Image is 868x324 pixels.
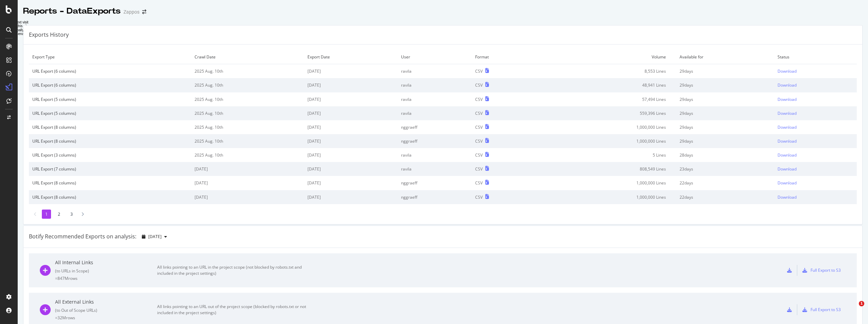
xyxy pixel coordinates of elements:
[778,180,797,186] div: Download
[142,10,146,14] div: arrow-right-arrow-left
[676,78,774,92] td: 29 days
[191,120,304,134] td: 2025 Aug. 10th
[538,176,676,190] td: 1,000,000 Lines
[29,31,69,39] div: Exports History
[676,106,774,120] td: 29 days
[538,50,676,64] td: Volume
[778,96,797,102] div: Download
[811,267,841,273] div: Full Export to S3
[29,233,136,240] div: Botify Recommended Exports on analysis:
[304,92,398,106] td: [DATE]
[676,176,774,190] td: 22 days
[778,138,797,144] div: Download
[475,194,483,200] div: CSV
[32,110,188,116] div: URL Export (5 columns)
[55,268,157,274] div: ( to URLs in Scope )
[676,92,774,106] td: 29 days
[538,106,676,120] td: 559,396 Lines
[32,138,188,144] div: URL Export (8 columns)
[304,190,398,204] td: [DATE]
[778,194,853,200] a: Download
[55,275,157,281] div: = 847M rows
[191,92,304,106] td: 2025 Aug. 10th
[538,78,676,92] td: 48,941 Lines
[538,190,676,204] td: 1,000,000 Lines
[304,106,398,120] td: [DATE]
[802,307,807,312] div: s3-export
[55,299,157,305] div: All External Links
[475,152,483,158] div: CSV
[475,82,483,88] div: CSV
[157,264,310,276] div: All links pointing to an URL in the project scope (not blocked by robots.txt and included in the ...
[802,268,807,273] div: s3-export
[55,307,157,313] div: ( to Out of Scope URLs )
[32,124,188,130] div: URL Export (8 columns)
[778,82,853,88] a: Download
[191,50,304,64] td: Crawl Date
[787,307,792,312] div: csv-export
[859,301,864,306] span: 1
[676,148,774,162] td: 28 days
[475,110,483,116] div: CSV
[304,78,398,92] td: [DATE]
[778,180,853,186] a: Download
[398,190,471,204] td: nggraeff
[778,68,853,74] a: Download
[778,152,797,158] div: Download
[778,166,853,172] a: Download
[538,64,676,78] td: 8,553 Lines
[191,176,304,190] td: [DATE]
[32,82,188,88] div: URL Export (6 columns)
[29,50,191,64] td: Export Type
[55,315,157,321] div: = 32M rows
[475,166,483,172] div: CSV
[148,234,162,239] span: 2025 Aug. 11th
[42,210,51,219] li: 1
[398,176,471,190] td: nggraeff
[304,176,398,190] td: [DATE]
[845,301,861,317] iframe: Intercom live chat
[778,194,797,200] div: Download
[191,78,304,92] td: 2025 Aug. 10th
[538,92,676,106] td: 57,494 Lines
[778,124,797,130] div: Download
[398,148,471,162] td: ravila
[676,190,774,204] td: 22 days
[191,64,304,78] td: 2025 Aug. 10th
[676,162,774,176] td: 23 days
[123,8,139,15] div: Zappos
[778,110,797,116] div: Download
[538,148,676,162] td: 5 Lines
[191,190,304,204] td: [DATE]
[811,307,841,312] div: Full Export to S3
[398,92,471,106] td: ravila
[32,180,188,186] div: URL Export (8 columns)
[398,162,471,176] td: ravila
[676,134,774,148] td: 29 days
[475,124,483,130] div: CSV
[778,166,797,172] div: Download
[475,68,483,74] div: CSV
[23,5,121,17] div: Reports - DataExports
[475,180,483,186] div: CSV
[191,162,304,176] td: [DATE]
[472,50,538,64] td: Format
[778,138,853,144] a: Download
[398,106,471,120] td: ravila
[538,162,676,176] td: 808,549 Lines
[304,120,398,134] td: [DATE]
[787,268,792,273] div: csv-export
[398,78,471,92] td: ravila
[67,210,76,219] li: 3
[774,50,857,64] td: Status
[32,68,188,74] div: URL Export (6 columns)
[778,110,853,116] a: Download
[538,134,676,148] td: 1,000,000 Lines
[304,134,398,148] td: [DATE]
[304,148,398,162] td: [DATE]
[778,68,797,74] div: Download
[475,96,483,102] div: CSV
[778,152,853,158] a: Download
[55,259,157,266] div: All Internal Links
[676,64,774,78] td: 29 days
